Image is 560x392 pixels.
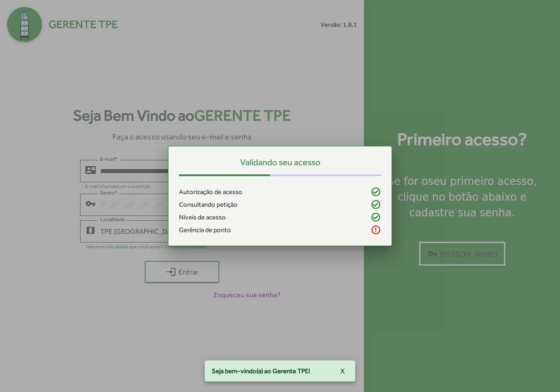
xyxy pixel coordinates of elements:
span: Seja bem-vindo(a) ao Gerente TPE! [212,367,310,375]
span: Níveis de acesso [179,212,226,222]
mat-icon: check_circle_outline [371,212,381,222]
button: X [333,363,352,379]
span: Gerência de ponto [179,225,231,235]
mat-icon: check_circle_outline [371,199,381,210]
span: Autorização de acesso [179,187,242,197]
span: Consultando petição [179,200,238,210]
mat-icon: error_outline [371,225,381,235]
mat-icon: check_circle_outline [371,187,381,197]
span: X [340,363,345,379]
h5: Validando seu acesso [179,157,381,167]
